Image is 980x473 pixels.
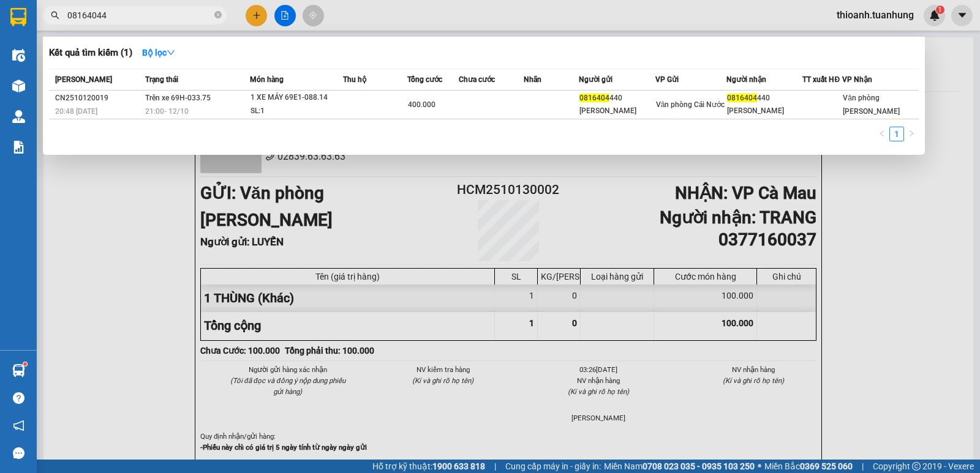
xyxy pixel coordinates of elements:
[142,48,175,58] strong: Bộ lọc
[12,49,25,62] img: warehouse-icon
[802,75,840,84] span: TT xuất HĐ
[843,94,900,116] span: Văn phòng [PERSON_NAME]
[12,110,25,123] img: warehouse-icon
[49,47,132,59] h3: Kết quả tìm kiếm ( 1 )
[656,100,725,109] span: Văn phòng Cái Nước
[343,75,366,84] span: Thu hộ
[579,94,609,102] span: 0816404
[251,105,342,118] div: SL: 1
[889,127,904,141] li: 1
[655,75,679,84] span: VP Gửi
[145,107,189,116] span: 21:00 - 12/10
[13,420,24,431] span: notification
[727,94,757,102] span: 0816404
[579,75,612,84] span: Người gửi
[459,75,495,84] span: Chưa cước
[13,447,24,459] span: message
[251,91,342,105] div: 1 XE MÁY 69E1-088.14
[167,48,175,57] span: down
[67,9,212,22] input: Tìm tên, số ĐT hoặc mã đơn
[908,130,915,137] span: right
[6,76,138,124] b: GỬI : Văn phòng [PERSON_NAME]
[890,127,903,141] a: 1
[726,75,766,84] span: Người nhận
[6,42,233,58] li: 02839.63.63.63
[70,8,173,23] b: [PERSON_NAME]
[524,75,541,84] span: Nhãn
[70,45,80,54] span: phone
[6,27,233,42] li: 85 [PERSON_NAME]
[13,392,24,404] span: question-circle
[51,11,59,20] span: search
[10,8,26,26] img: logo-vxr
[579,92,655,105] div: 440
[250,75,284,84] span: Món hàng
[878,130,886,137] span: left
[875,127,889,141] button: left
[408,100,435,109] span: 400.000
[875,127,889,141] li: Previous Page
[70,29,80,39] span: environment
[579,105,655,117] div: [PERSON_NAME]
[12,141,25,154] img: solution-icon
[55,107,97,116] span: 20:48 [DATE]
[23,362,27,366] sup: 1
[727,105,802,117] div: [PERSON_NAME]
[214,11,222,18] span: close-circle
[12,80,25,92] img: warehouse-icon
[407,75,442,84] span: Tổng cước
[145,94,211,102] span: Trên xe 69H-033.75
[55,92,141,105] div: CN2510120019
[904,127,919,141] li: Next Page
[55,75,112,84] span: [PERSON_NAME]
[727,92,802,105] div: 440
[12,364,25,377] img: warehouse-icon
[214,10,222,21] span: close-circle
[132,43,185,62] button: Bộ lọcdown
[904,127,919,141] button: right
[145,75,178,84] span: Trạng thái
[842,75,872,84] span: VP Nhận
